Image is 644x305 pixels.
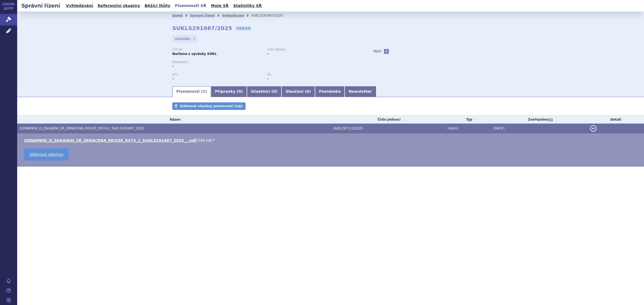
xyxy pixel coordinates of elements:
th: Číslo jednací [331,116,445,124]
p: Typ SŘ: [172,48,262,51]
span: - [172,65,174,68]
a: Sloučení (0) [281,86,315,97]
strong: - [267,77,269,81]
a: Písemnosti (1) [172,86,211,97]
a: Přípravky (0) [211,86,247,97]
span: 0 [239,89,241,94]
strong: - [193,37,195,41]
a: Referenční skupiny [96,2,142,9]
h3: Tagy [373,48,382,55]
a: Písemnosti SŘ [173,2,208,9]
p: ATC: [172,73,262,76]
strong: - [267,52,269,56]
a: Poznámka [315,86,345,97]
p: Stav řízení: [267,48,357,51]
a: Statistiky SŘ [232,2,263,9]
a: Moje SŘ [209,2,230,9]
span: 0 [273,89,276,94]
a: 🔍 [212,138,217,143]
span: 308 kB [198,138,211,143]
span: Interní [448,127,458,130]
a: Vyhledávání [222,14,244,17]
a: Účastníci (0) [247,86,281,97]
th: Detail [587,116,644,124]
span: Stáhnout všechny písemnosti (zip) [180,104,243,108]
td: SUKL297112/2025 [331,124,445,133]
strong: SUKLS291667/2025 [172,25,232,31]
li: SUKLS291667/2025 [251,12,290,20]
h2: Správní řízení [17,2,64,9]
td: [DATE] [491,124,587,133]
strong: - [172,77,174,81]
a: Stáhnout všechny písemnosti (zip) [172,102,246,110]
span: 1 [203,89,205,94]
a: + [384,49,389,54]
button: detail [590,125,597,132]
p: Přípravek: [172,61,362,64]
span: Zahájeno: [175,37,192,41]
a: Vyhledávání [64,2,95,9]
a: OZNAMENI_O_ZAHAJENI_SR_ZKRACENA_REVIZE_RS74_1_SUKLS291667_2025__.pdf [24,138,196,143]
abbr: (?) [548,118,553,122]
a: Domů [172,14,183,17]
a: Newsletter [345,86,376,97]
strong: Načteno z vývěsky SÚKL [172,52,217,56]
span: 0 [306,89,309,94]
a: Správní řízení [190,14,215,17]
a: Běžící lhůty [143,2,172,9]
th: Zveřejněno [491,116,587,124]
a: Stáhnout všechno [24,148,69,161]
th: Název [17,116,331,124]
a: VERSO [236,25,251,31]
th: Typ [445,116,491,124]
p: RS: [267,73,357,76]
span: OZNÁMENÍ_O_ZAHÁJENÍ_SŘ_ZKRÁCENÁ_REVIZE_RS74/1_SUKLS291667_2025 [20,127,144,130]
li: ( ) [24,138,639,143]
